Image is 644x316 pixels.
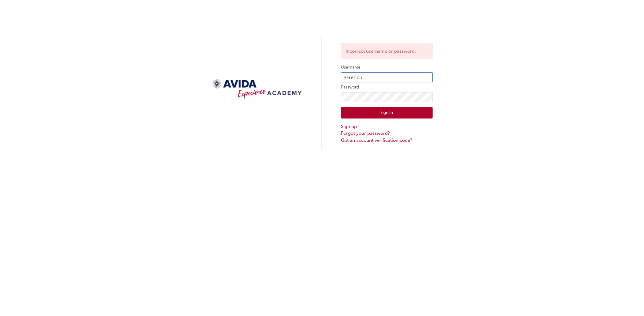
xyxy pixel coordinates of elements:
a: Sign up [341,123,433,130]
button: Sign In [341,107,433,118]
div: Incorrect username or password. [341,43,433,59]
label: Password [341,84,433,91]
input: Username [341,72,433,83]
a: Got an account verification code? [341,137,433,144]
a: Forgot your password? [341,130,433,137]
img: Trak [211,76,303,101]
label: Username [341,64,433,71]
